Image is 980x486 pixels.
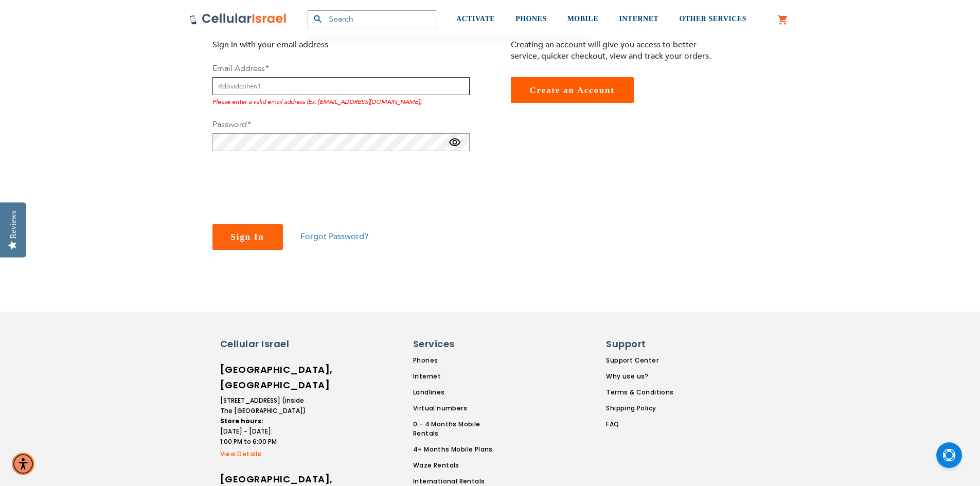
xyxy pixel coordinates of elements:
label: Email Address [212,63,269,74]
a: FAQ [606,420,673,429]
div: Please enter a valid email address (Ex: [EMAIL_ADDRESS][DOMAIN_NAME]). [212,95,470,106]
iframe: reCAPTCHA [212,164,369,204]
li: [STREET_ADDRESS] (inside The [GEOGRAPHIC_DATA]) [DATE] - [DATE]: 1:00 PM to 6:00 PM [220,395,308,447]
a: 4+ Months Mobile Plans [413,445,507,454]
span: MOBILE [567,15,599,23]
p: Sign in with your email address [212,39,421,50]
span: Sign In [231,232,264,242]
button: Sign In [212,224,283,250]
a: View Details [220,449,308,459]
p: Creating an account will give you access to better service, quicker checkout, view and track your... [511,39,719,62]
label: Password [212,119,251,130]
strong: Store hours: [220,417,263,425]
span: PHONES [515,15,547,23]
div: Reviews [9,210,18,239]
input: Search [308,10,436,28]
a: Virtual numbers [413,404,507,413]
h6: Support [606,337,667,351]
h6: [GEOGRAPHIC_DATA], [GEOGRAPHIC_DATA] [220,362,308,393]
span: OTHER SERVICES [679,15,746,23]
a: Support Center [606,356,673,365]
h6: Services [413,337,501,351]
a: Why use us? [606,372,673,381]
span: Create an Account [530,85,615,95]
a: Shipping Policy [606,404,673,413]
a: Forgot Password? [300,231,368,242]
a: Waze Rentals [413,461,507,470]
a: Landlines [413,388,507,397]
a: Terms & Conditions [606,388,673,397]
div: Accessibility Menu [12,453,34,475]
span: ACTIVATE [456,15,495,23]
h6: Cellular Israel [220,337,308,351]
input: Email [212,77,470,95]
a: Phones [413,356,507,365]
a: Internet [413,372,507,381]
a: 0 - 4 Months Mobile Rentals [413,420,507,438]
a: Create an Account [511,77,634,103]
img: Cellular Israel Logo [189,13,287,25]
a: International Rentals [413,477,507,486]
span: INTERNET [619,15,658,23]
